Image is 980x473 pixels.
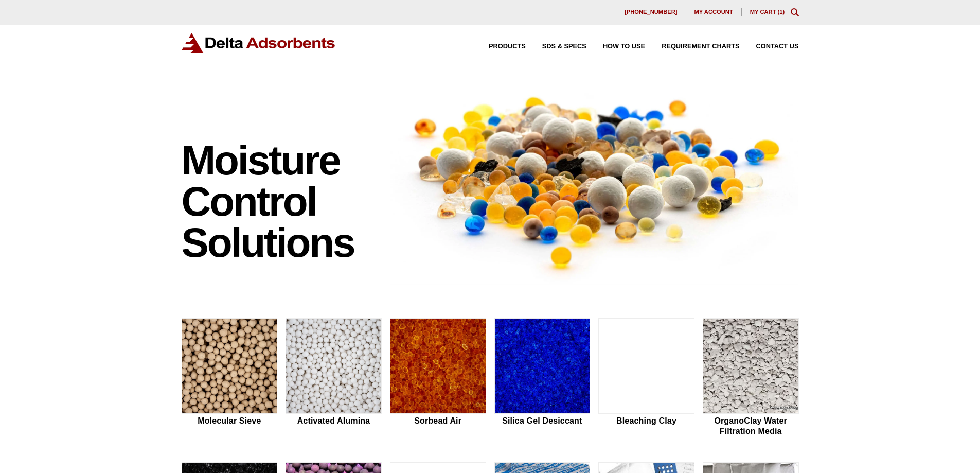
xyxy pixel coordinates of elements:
[686,8,742,16] a: My account
[625,9,678,15] span: [PHONE_NUMBER]
[616,8,686,16] a: [PHONE_NUMBER]
[703,416,799,435] h2: OrganoClay Water Filtration Media
[390,416,486,426] h2: Sorbead Air
[494,416,591,426] h2: Silica Gel Desiccant
[286,416,382,426] h2: Activated Alumina
[603,43,645,50] span: How to Use
[645,43,739,50] a: Requirement Charts
[286,318,382,437] a: Activated Alumina
[779,9,782,15] span: 1
[182,140,380,264] h1: Moisture Control Solutions
[494,318,591,437] a: Silica Gel Desiccant
[586,43,645,50] a: How to Use
[598,416,694,426] h2: Bleaching Clay
[390,318,486,437] a: Sorbead Air
[694,9,733,15] span: My account
[703,318,799,437] a: OrganoClay Water Filtration Media
[472,43,526,50] a: Products
[542,43,586,50] span: SDS & SPECS
[390,78,799,285] img: Image
[756,43,799,50] span: Contact Us
[182,318,278,437] a: Molecular Sieve
[182,33,336,53] img: Delta Adsorbents
[489,43,526,50] span: Products
[791,8,799,16] div: Toggle Modal Content
[598,318,694,437] a: Bleaching Clay
[526,43,586,50] a: SDS & SPECS
[750,9,785,15] a: My Cart (1)
[182,416,278,426] h2: Molecular Sieve
[740,43,799,50] a: Contact Us
[662,43,739,50] span: Requirement Charts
